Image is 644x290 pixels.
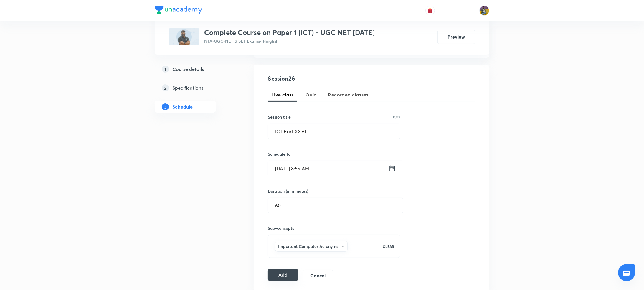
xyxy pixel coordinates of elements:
[268,114,291,120] h6: Session title
[437,30,475,44] button: Preview
[278,243,338,249] h6: Important Computer Acronyms
[162,66,169,73] p: 1
[306,91,316,98] span: Quiz
[204,28,375,37] h3: Complete Course on Paper 1 (ICT) - UGC NET [DATE]
[427,8,433,13] img: avatar
[204,38,375,44] p: NTA-UGC-NET & SET Exams • Hinglish
[328,91,369,98] span: Recorded classes
[393,116,400,119] p: 14/99
[268,225,400,231] h6: Sub-concepts
[479,6,489,16] img: sajan k
[268,124,400,139] input: A great title is short, clear and descriptive
[162,84,169,91] p: 2
[425,6,435,15] button: avatar
[268,198,403,213] input: 60
[162,103,169,110] p: 3
[268,74,375,83] h4: Session 26
[172,84,203,91] h5: Specifications
[155,63,235,75] a: 1Course details
[271,91,294,98] span: Live class
[383,244,394,249] p: CLEAR
[268,188,308,194] h6: Duration (in minutes)
[172,66,204,73] h5: Course details
[155,6,202,15] a: Company Logo
[169,28,199,45] img: F1B6D80E-140A-401F-BD4C-B1FC14CC9998_plus.png
[172,103,193,110] h5: Schedule
[268,151,400,157] h6: Schedule for
[155,6,202,14] img: Company Logo
[155,82,235,94] a: 2Specifications
[303,270,333,281] button: Cancel
[268,269,298,281] button: Add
